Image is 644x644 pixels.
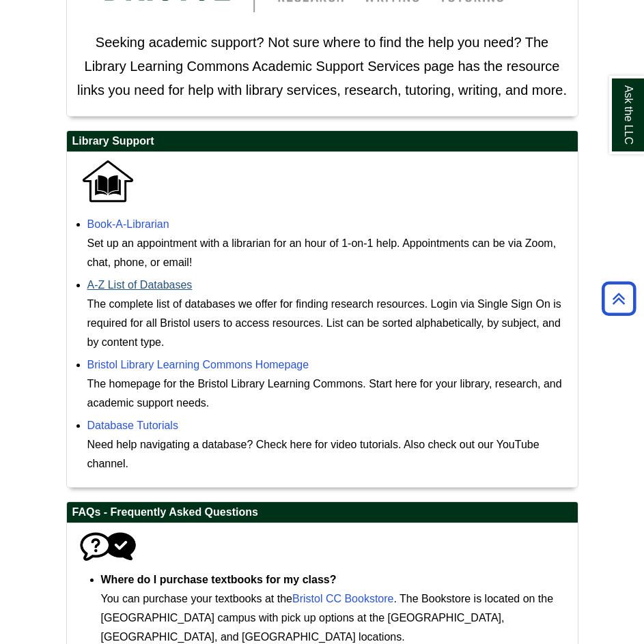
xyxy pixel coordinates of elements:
[67,131,578,152] h2: Library Support
[77,35,567,98] span: Seeking academic support? Not sure where to find the help you need? The Library Learning Commons ...
[292,593,394,604] a: Bristol CC Bookstore
[87,295,571,352] div: The complete list of databases we offer for finding research resources. Login via Single Sign On ...
[87,420,178,431] a: Database Tutorials
[87,279,193,291] a: A-Z List of Databases
[87,359,309,370] a: Bristol Library Learning Commons Homepage
[101,574,337,585] strong: Where do I purchase textbooks for my class?
[67,502,578,523] h2: FAQs - Frequently Asked Questions
[87,218,169,230] a: Book-A-Librarian
[87,234,571,272] div: Set up an appointment with a librarian for an hour of 1-on-1 help. Appointments can be via Zoom, ...
[101,574,554,643] span: You can purchase your textbooks at the . The Bookstore is located on the [GEOGRAPHIC_DATA] campus...
[87,375,571,413] div: The homepage for the Bristol Library Learning Commons. Start here for your library, research, and...
[87,435,571,473] div: Need help navigating a database? Check here for video tutorials. Also check out our YouTube channel.
[597,289,641,308] a: Back to Top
